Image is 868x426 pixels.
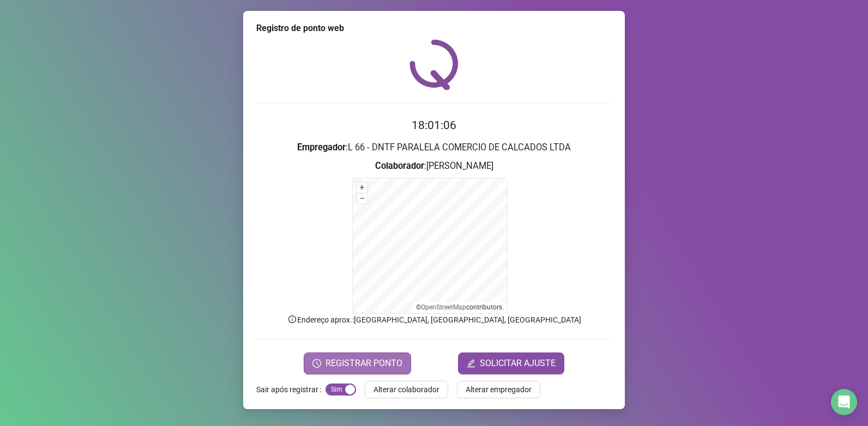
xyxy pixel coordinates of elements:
span: Alterar empregador [466,384,532,395]
label: Sair após registrar [256,381,325,398]
button: editSOLICITAR AJUSTE [458,352,564,374]
img: QRPoint [409,39,459,90]
h3: : L 66 - DNTF PARALELA COMERCIO DE CALCADOS LTDA [256,141,612,155]
button: REGISTRAR PONTO [304,352,411,374]
time: 18:01:06 [412,119,456,132]
h3: : [PERSON_NAME] [256,159,612,173]
span: clock-circle [312,359,321,368]
button: Alterar empregador [457,381,540,398]
div: Registro de ponto web [256,22,612,35]
a: OpenStreetMap [421,303,466,311]
button: Alterar colaborador [365,381,448,398]
span: edit [467,359,475,368]
div: Open Intercom Messenger [831,389,857,415]
span: SOLICITAR AJUSTE [480,357,556,370]
span: info-circle [287,314,297,324]
li: © contributors. [416,303,504,311]
strong: Empregador [297,142,346,153]
button: + [357,182,367,193]
p: Endereço aprox. : [GEOGRAPHIC_DATA], [GEOGRAPHIC_DATA], [GEOGRAPHIC_DATA] [256,314,612,326]
button: – [357,193,367,204]
span: REGISTRAR PONTO [325,357,402,370]
span: Alterar colaborador [373,384,439,395]
strong: Colaborador [375,161,424,171]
